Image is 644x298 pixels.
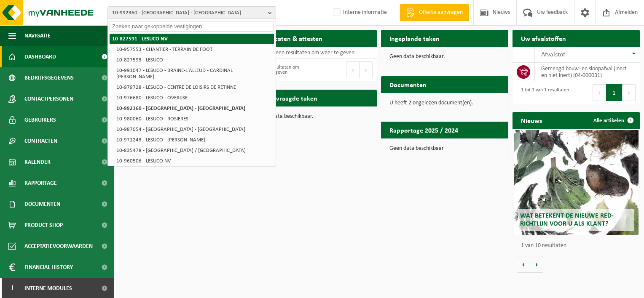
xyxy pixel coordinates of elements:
span: Offerte aanvragen [417,8,465,17]
span: Gebruikers [24,109,56,130]
span: Navigatie [24,25,51,46]
span: Financial History [24,257,73,278]
span: Bedrijfsgegevens [24,67,74,88]
div: Geen resultaten om weer te geven [254,61,309,79]
button: Next [623,84,636,101]
td: gemengd bouw- en sloopafval (inert en niet inert) (04-000031) [535,63,640,81]
button: Next [360,61,373,78]
h2: Documenten [381,76,435,93]
button: Vorige [517,256,530,273]
p: Geen data beschikbaar. [389,54,500,60]
div: 1 tot 1 van 1 resultaten [517,83,569,102]
li: 10-980060 - LESUCO - ROSIERES [114,114,274,124]
li: 10-971243 - LESUCO - [PERSON_NAME] [114,135,274,145]
h2: Ingeplande taken [381,30,448,46]
button: 1 [606,84,623,101]
span: Kalender [24,152,51,173]
label: Interne informatie [331,6,387,19]
h2: Certificaten & attesten [250,30,331,46]
li: 10-992360 - [GEOGRAPHIC_DATA] - [GEOGRAPHIC_DATA] [114,103,274,114]
a: Offerte aanvragen [400,4,469,21]
p: 1 van 10 resultaten [521,243,636,249]
span: Contracten [24,130,57,152]
li: 10-827593 - LESUCO [114,55,274,65]
h2: Rapportage 2025 / 2024 [381,122,467,138]
li: 10-960506 - LESUCO NV [114,156,274,166]
span: Documenten [24,194,60,215]
span: Rapportage [24,173,57,194]
span: Dashboard [24,46,56,67]
button: Previous [593,84,606,101]
button: Previous [346,61,360,78]
input: Zoeken naar gekoppelde vestigingen [110,21,274,32]
span: Wat betekent de nieuwe RED-richtlijn voor u als klant? [520,213,614,227]
h2: Nieuws [513,112,550,128]
span: Product Shop [24,215,63,236]
p: Geen data beschikbaar. [258,114,368,120]
li: 10-991047 - LESUCO - BRAINE-L'ALLEUD - CARDINAL [PERSON_NAME] [114,65,274,82]
h2: Uw afvalstoffen [513,30,574,46]
a: Alle artikelen [587,112,639,129]
span: Contactpersonen [24,88,73,109]
td: Geen resultaten om weer te geven [250,47,377,59]
p: Geen data beschikbaar [389,146,500,152]
li: 10-976680 - LESUCO - OVERIJSE [114,93,274,103]
li: 10-987054 - [GEOGRAPHIC_DATA] - [GEOGRAPHIC_DATA] [114,124,274,135]
a: Bekijk rapportage [445,138,507,155]
h2: Aangevraagde taken [250,90,326,106]
span: 10-992360 - [GEOGRAPHIC_DATA] - [GEOGRAPHIC_DATA] [112,7,265,19]
button: 10-992360 - [GEOGRAPHIC_DATA] - [GEOGRAPHIC_DATA] [107,6,276,19]
li: 10-979728 - LESUCO - CENTRE DE LOISIRS DE RETINNE [114,82,274,93]
p: U heeft 2 ongelezen document(en). [389,100,500,106]
li: 10-957553 - CHANTIER - TERRAIN DE FOOT [114,44,274,55]
strong: 10-827591 - LESUCO NV [112,36,168,42]
span: Afvalstof [541,51,565,58]
span: Acceptatievoorwaarden [24,236,93,257]
a: Wat betekent de nieuwe RED-richtlijn voor u als klant? [514,130,639,235]
li: 10-835478 - [GEOGRAPHIC_DATA] / [GEOGRAPHIC_DATA] [114,145,274,156]
button: Volgende [530,256,543,273]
